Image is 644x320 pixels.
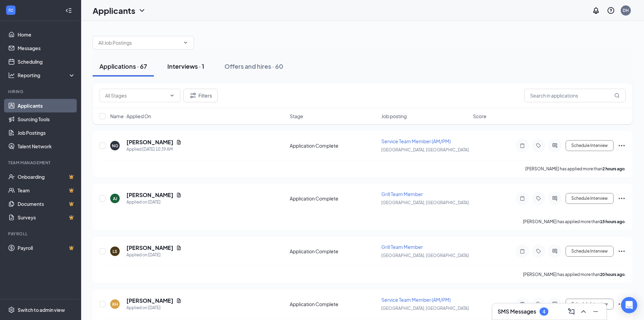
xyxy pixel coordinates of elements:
button: Schedule Interview [566,193,614,204]
svg: Tag [534,301,543,307]
input: Search in applications [524,89,626,102]
p: [PERSON_NAME] has applied more than . [525,166,626,172]
svg: Settings [8,306,15,313]
div: Applications · 67 [99,62,147,70]
svg: Document [176,140,182,145]
div: NG [112,143,118,149]
svg: ActiveChat [551,301,559,307]
span: [GEOGRAPHIC_DATA], [GEOGRAPHIC_DATA] [381,200,469,205]
span: Grill Team Member [381,244,423,250]
svg: Collapse [65,7,72,14]
svg: ActiveChat [551,249,559,254]
div: KH [112,301,118,307]
svg: Document [176,245,182,251]
div: Offers and hires · 60 [224,62,283,70]
svg: Ellipses [618,247,626,255]
h5: [PERSON_NAME] [126,191,173,199]
button: Schedule Interview [566,140,614,151]
svg: Note [518,196,526,201]
div: AJ [113,196,117,201]
span: Score [473,113,486,120]
span: Grill Team Member [381,191,423,197]
svg: QuestionInfo [607,6,615,15]
div: LS [113,249,117,254]
span: Service Team Member (AM/PM) [381,138,451,144]
svg: Ellipses [618,142,626,150]
a: PayrollCrown [18,241,75,255]
svg: ComposeMessage [567,307,575,316]
h5: [PERSON_NAME] [126,244,173,252]
svg: Document [176,298,182,303]
a: DocumentsCrown [18,197,75,211]
button: Filter Filters [183,89,218,102]
div: 4 [543,309,545,315]
span: [GEOGRAPHIC_DATA], [GEOGRAPHIC_DATA] [381,253,469,258]
div: Team Management [8,160,74,166]
svg: Ellipses [618,300,626,308]
input: All Stages [105,92,167,99]
div: Interviews · 1 [167,62,204,70]
a: OnboardingCrown [18,170,75,184]
a: TeamCrown [18,184,75,197]
button: Minimize [590,306,601,317]
a: Applicants [18,99,75,112]
div: Applied on [DATE] [126,199,182,206]
a: Home [18,28,75,41]
span: [GEOGRAPHIC_DATA], [GEOGRAPHIC_DATA] [381,147,469,152]
svg: Tag [534,143,543,148]
span: Service Team Member (AM/PM) [381,297,451,303]
span: [GEOGRAPHIC_DATA], [GEOGRAPHIC_DATA] [381,306,469,311]
div: DH [623,7,629,13]
button: Schedule Interview [566,246,614,257]
a: SurveysCrown [18,211,75,224]
a: Messages [18,41,75,55]
b: 15 hours ago [600,219,625,224]
svg: Note [518,249,526,254]
svg: ActiveChat [551,143,559,148]
svg: ChevronUp [579,307,588,316]
svg: ChevronDown [169,93,175,98]
a: Job Postings [18,126,75,140]
svg: ChevronDown [138,6,146,15]
svg: ChevronDown [183,40,188,45]
span: Name · Applied On [110,113,151,120]
svg: Filter [189,91,197,100]
div: Application Complete [290,301,377,307]
b: 2 hours ago [602,166,625,171]
svg: Ellipses [618,194,626,202]
button: ChevronUp [578,306,589,317]
svg: Note [518,301,526,307]
div: Switch to admin view [18,306,65,313]
svg: Note [518,143,526,148]
button: ComposeMessage [566,306,577,317]
svg: MagnifyingGlass [614,93,620,98]
svg: Tag [534,249,543,254]
svg: Notifications [592,6,600,15]
svg: Tag [534,196,543,201]
svg: Analysis [8,72,15,79]
div: Payroll [8,231,74,237]
div: Applied on [DATE] [126,304,182,311]
p: [PERSON_NAME] has applied more than . [523,272,626,277]
svg: Document [176,192,182,198]
input: All Job Postings [98,39,180,46]
div: Applied [DATE] 10:39 AM [126,146,182,153]
a: Scheduling [18,55,75,68]
p: [PERSON_NAME] has applied more than . [523,219,626,225]
b: 20 hours ago [600,272,625,277]
div: Applied on [DATE] [126,252,182,258]
div: Reporting [18,72,76,79]
div: Application Complete [290,195,377,202]
span: Job posting [381,113,407,120]
svg: ActiveChat [551,196,559,201]
h5: [PERSON_NAME] [126,138,173,146]
div: Application Complete [290,248,377,255]
a: Sourcing Tools [18,112,75,126]
svg: WorkstreamLogo [7,7,14,14]
h5: [PERSON_NAME] [126,297,173,304]
a: Talent Network [18,140,75,153]
div: Hiring [8,89,74,94]
h1: Applicants [93,5,135,16]
button: Schedule Interview [566,299,614,310]
svg: Minimize [592,307,600,316]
